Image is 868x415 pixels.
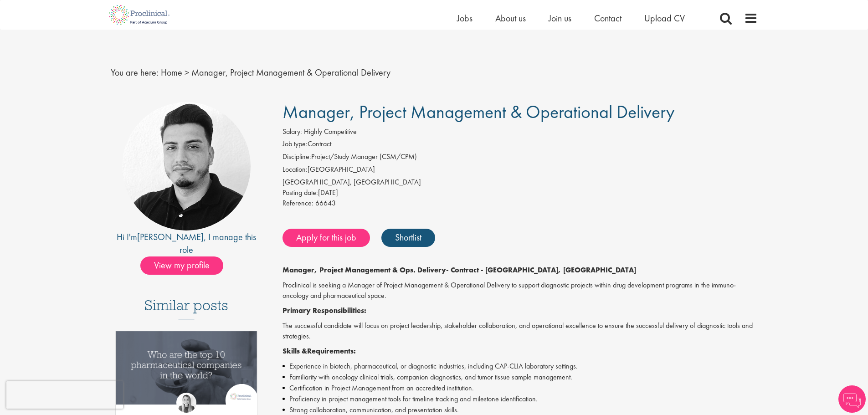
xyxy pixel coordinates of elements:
[594,12,621,24] a: Contact
[282,383,758,394] li: Certification in Project Management from an accredited institution.
[161,67,182,78] a: breadcrumb link
[644,12,685,24] a: Upload CV
[282,164,758,177] li: [GEOGRAPHIC_DATA]
[144,297,228,319] h3: Similar posts
[282,139,308,149] label: Job type:
[282,177,758,188] div: [GEOGRAPHIC_DATA], [GEOGRAPHIC_DATA]
[116,331,257,412] a: Link to a post
[111,231,262,256] div: Hi I'm , I manage this role
[282,346,307,356] strong: Skills &
[282,139,758,152] li: Contract
[282,188,758,198] div: [DATE]
[282,188,318,197] span: Posting date:
[282,280,758,301] p: Proclinical is seeking a Manager of Project Management & Operational Delivery to support diagnost...
[191,67,390,78] span: Manager, Project Management & Operational Delivery
[282,372,758,383] li: Familiarity with oncology clinical trials, companion diagnostics, and tumor tissue sample managem...
[282,152,311,162] label: Discipline:
[140,256,223,275] span: View my profile
[282,306,366,315] strong: Primary Responsibilities:
[282,265,446,275] strong: Manager, Project Management & Ops. Delivery
[381,229,435,247] a: Shortlist
[140,258,232,270] a: View my profile
[315,198,336,208] span: 66643
[282,321,758,342] p: The successful candidate will focus on project leadership, stakeholder collaboration, and operati...
[282,361,758,372] li: Experience in biotech, pharmaceutical, or diagnostic industries, including CAP-CLIA laboratory se...
[137,231,204,243] a: [PERSON_NAME]
[111,67,159,78] span: You are here:
[185,67,189,78] span: >
[282,152,758,164] li: Project/Study Manager (CSM/CPM)
[838,385,866,413] img: Chatbot
[446,265,636,275] strong: - Contract - [GEOGRAPHIC_DATA], [GEOGRAPHIC_DATA]
[6,381,123,409] iframe: reCAPTCHA
[495,12,526,24] a: About us
[457,12,473,24] a: Jobs
[549,12,571,24] a: Join us
[116,331,257,405] img: Top 10 pharmaceutical companies in the world 2025
[282,100,674,123] span: Manager, Project Management & Operational Delivery
[307,346,356,356] strong: Requirements:
[282,164,308,175] label: Location:
[282,394,758,405] li: Proficiency in project management tools for timeline tracking and milestone identification.
[176,393,196,413] img: Hannah Burke
[282,127,302,137] label: Salary:
[304,127,357,136] span: Highly Competitive
[282,198,313,209] label: Reference:
[122,102,251,231] img: imeage of recruiter Anderson Maldonado
[282,229,370,247] a: Apply for this job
